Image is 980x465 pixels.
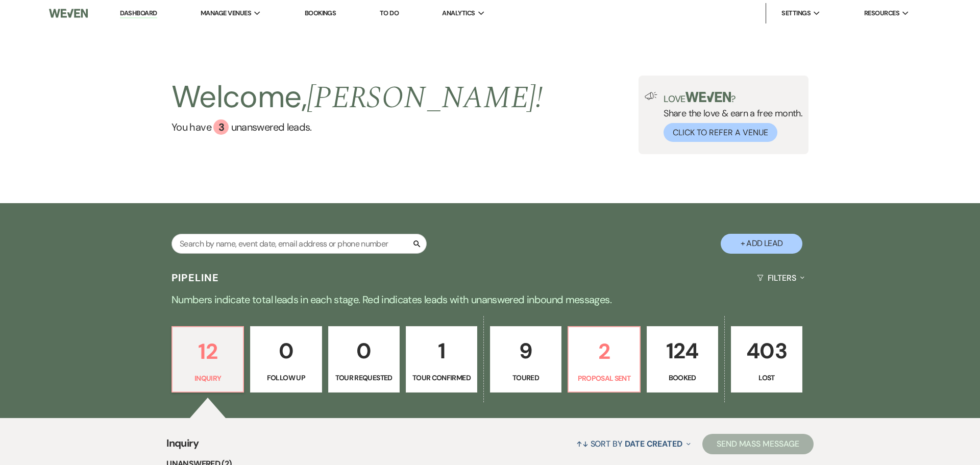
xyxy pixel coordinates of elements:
img: loud-speaker-illustration.svg [645,92,657,100]
a: 1Tour Confirmed [406,326,477,393]
span: Date Created [625,438,682,449]
a: 2Proposal Sent [568,326,640,393]
p: Booked [653,372,712,383]
h2: Welcome, [171,76,543,119]
a: 9Toured [490,326,561,393]
a: Dashboard [120,9,157,18]
span: ↑↓ [576,438,589,449]
input: Search by name, event date, email address or phone number [171,234,427,254]
p: 9 [497,334,555,368]
button: Click to Refer a Venue [664,123,777,142]
div: 3 [213,119,229,135]
a: 403Lost [731,326,802,393]
a: 124Booked [647,326,718,393]
p: 2 [575,334,633,369]
p: Numbers indicate total leads in each stage. Red indicates leads with unanswered inbound messages. [122,291,857,308]
a: You have 3 unanswered leads. [171,119,543,135]
button: Send Mass Message [702,434,814,454]
div: Share the love & earn a free month. [657,92,802,142]
span: Settings [781,8,811,18]
span: Manage Venues [201,8,251,18]
a: 0Tour Requested [328,326,400,393]
p: 0 [335,334,393,368]
p: Follow Up [257,372,315,383]
p: Inquiry [179,373,237,384]
span: Inquiry [166,435,199,457]
span: Analytics [442,8,475,18]
a: 12Inquiry [171,326,244,393]
p: 12 [179,334,237,369]
button: Sort By Date Created [572,430,695,457]
p: 124 [653,334,712,368]
p: Proposal Sent [575,373,633,384]
p: Tour Confirmed [412,372,471,383]
a: Bookings [305,9,336,17]
p: 0 [257,334,315,368]
img: weven-logo-green.svg [685,92,731,102]
span: [PERSON_NAME] ! [307,75,543,121]
button: Filters [753,264,808,291]
a: To Do [380,9,399,17]
p: Lost [738,372,796,383]
p: 1 [412,334,471,368]
img: Weven Logo [49,3,88,24]
a: 0Follow Up [250,326,322,393]
p: 403 [738,334,796,368]
p: Toured [497,372,555,383]
p: Tour Requested [335,372,393,383]
button: + Add Lead [721,234,802,254]
span: Resources [864,8,899,18]
p: Love ? [664,92,802,104]
h3: Pipeline [171,271,219,285]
